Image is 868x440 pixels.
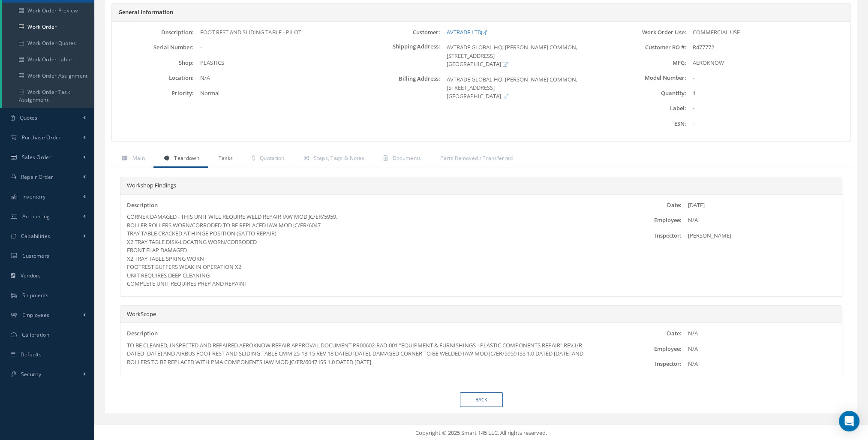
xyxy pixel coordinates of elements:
span: Purchase Order [22,134,61,141]
label: Date: [601,330,682,337]
div: PLASTICS [194,59,358,67]
div: Open Intercom Messenger [839,411,859,431]
span: Customers [22,252,50,259]
div: Normal [194,89,358,98]
a: Work Order Preview [2,3,94,19]
div: [DATE] [682,201,842,210]
h5: General Information [118,9,844,16]
div: - [686,74,850,82]
a: Quotation [241,150,293,168]
div: [PERSON_NAME] [682,232,842,240]
span: Vendors [21,272,41,279]
div: N/A [682,329,842,338]
div: N/A [194,74,358,82]
span: Quotes [20,114,38,121]
span: - [200,43,202,51]
label: Model Number: [604,75,686,81]
label: Work Order Use: [604,29,686,36]
span: Accounting [22,213,50,220]
div: - [686,120,850,128]
label: Priority: [112,90,194,96]
a: Work Order [2,19,94,35]
label: Serial Number: [112,44,194,51]
span: Capabilities [21,232,51,240]
div: Workshop Findings [120,177,842,195]
div: FOOT REST AND SLIDING TABLE - PILOT [194,28,358,37]
label: Quantity: [604,90,686,96]
a: Documents [373,150,429,168]
div: AEROKNOW [686,59,850,67]
a: Main [111,150,153,168]
div: TO BE CLEANED, INSPECTED AND REPAIRED AEROKNOW REPAIR APPROVAL DOCUMENT PR00602-RAD-001 "EQUIPMEN... [127,341,595,367]
div: AVTRADE GLOBAL HQ, [PERSON_NAME] COMMON, [STREET_ADDRESS] [GEOGRAPHIC_DATA] [440,43,604,69]
label: Inspector: [601,361,682,367]
label: Description: [112,29,194,36]
a: Tasks [208,150,242,168]
div: COMMERCIAL USE [686,28,850,37]
a: Back [460,392,503,407]
span: Documents [393,154,421,162]
div: N/A [682,360,842,368]
div: Copyright © 2025 Smart 145 LLC. All rights reserved. [103,429,859,437]
label: Date: [601,202,682,208]
span: Tasks [219,154,233,162]
div: AVTRADE GLOBAL HQ, [PERSON_NAME] COMMON, [STREET_ADDRESS] [GEOGRAPHIC_DATA] [440,75,604,101]
a: Work Order Quotes [2,35,94,51]
label: Shop: [112,60,194,66]
label: Customer: [358,29,440,36]
span: Employees [22,311,50,319]
span: Inventory [22,193,46,200]
div: 1 [686,89,850,98]
label: Employee: [601,346,682,352]
div: - [686,104,850,113]
a: Parts Removed / Transferred [429,150,521,168]
label: Billing Address: [358,75,440,101]
a: Steps, Tags & Notes [293,150,373,168]
div: WorkScope [120,306,842,323]
label: Location: [112,75,194,81]
span: Defaults [21,351,42,358]
span: R477772 [693,43,714,51]
label: MFG: [604,60,686,66]
span: Teardown [174,154,199,162]
span: Security [21,371,41,378]
a: Work Order Assignment [2,68,94,84]
div: CORNER DAMAGED - THIS UNIT WILL REQUIRE WELD REPAIR IAW MOD JC/ER/5959. ROLLER ROLLERS WORN/CORRO... [127,213,595,288]
span: Shipments [22,292,49,299]
a: Work Order Labor [2,51,94,68]
a: Work Order Task Assignment [2,84,94,108]
span: Parts Removed / Transferred [440,154,513,162]
span: Quotation [260,154,285,162]
label: Description [127,201,158,210]
label: ESN: [604,121,686,127]
label: Label: [604,105,686,112]
span: Main [132,154,145,162]
span: Sales Order [22,154,51,161]
label: Employee: [601,217,682,223]
div: N/A [682,345,842,353]
a: Teardown [153,150,208,168]
span: Calibration [22,331,49,338]
label: Shipping Address: [358,43,440,69]
div: N/A [682,216,842,225]
a: AVTRADE LTD [447,28,487,36]
label: Inspector: [601,232,682,239]
label: Description [127,329,158,338]
span: Repair Order [21,173,54,181]
label: Customer RO #: [604,44,686,51]
span: Steps, Tags & Notes [314,154,364,162]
